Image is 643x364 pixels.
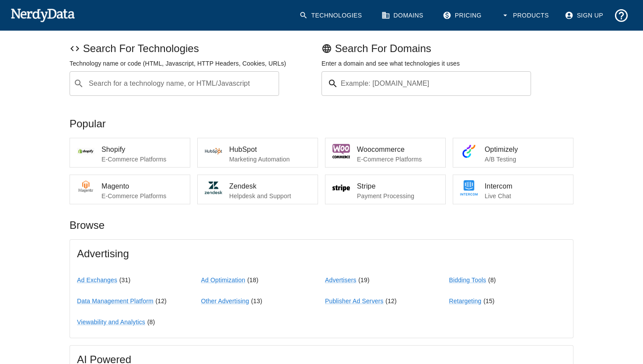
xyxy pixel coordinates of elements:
[77,143,94,160] img: d513e568-ad32-44b5-b0c8-1b7d3fbe88a6.jpg
[332,179,350,197] img: e0da30f9-f622-4c97-93ff-29bdbb135f75.jpg
[229,181,311,192] span: Zendesk
[10,6,75,24] img: NerdyData.com
[70,59,321,68] p: Technology name or code (HTML, Javascript, HTTP Headers, Cookies, URLs)
[485,192,566,200] p: Live Chat
[449,297,482,304] a: Retargeting
[294,4,369,27] a: Technologies
[197,175,318,204] a: ZendeskHelpdesk and Support
[321,59,573,68] p: Enter a domain and see what technologies it uses
[559,4,610,27] a: Sign Up
[357,181,438,192] span: Stripe
[485,181,566,192] span: Intercom
[101,144,183,155] span: Shopify
[101,192,183,200] p: E-Commerce Platforms
[77,276,117,283] a: Ad Exchanges
[325,175,446,204] a: StripePayment Processing
[460,143,478,160] img: 78649239-9bbe-4383-a09c-f65e072e54d8.jpg
[201,276,245,283] a: Ad Optimization
[101,181,183,192] span: Magento
[358,276,370,283] span: ( 19 )
[483,297,495,304] span: ( 15 )
[357,155,438,164] p: E-Commerce Platforms
[201,297,249,304] a: Other Advertising
[460,179,478,197] img: f48d9932-2638-426a-9ca8-d84a6b78fd6e.jpg
[77,179,94,197] img: 862eed5d-4b4d-43d2-9881-5cd62dd2dcf0.jpg
[77,247,566,261] span: Advertising
[119,276,131,283] span: ( 31 )
[70,117,573,131] p: Popular
[453,138,573,168] a: OptimizelyA/B Testing
[325,276,356,283] a: Advertisers
[101,155,183,164] p: E-Commerce Platforms
[325,297,384,304] a: Publisher Ad Servers
[77,318,145,325] a: Viewability and Analytics
[453,175,573,204] a: IntercomLive Chat
[251,297,262,304] span: ( 13 )
[77,297,154,304] a: Data Management Platform
[205,179,222,197] img: 58ad6411-923a-40e2-847e-289e0b708418.jpg
[229,144,311,155] span: HubSpot
[610,4,633,27] button: Support and Documentation
[70,138,190,168] a: ShopifyE-Commerce Platforms
[229,155,311,164] p: Marketing Automation
[70,175,190,204] a: MagentoE-Commerce Platforms
[205,143,222,160] img: a9e5c921-6753-4dd5-bbf1-d3e781a53414.jpg
[357,144,438,155] span: Woocommerce
[325,138,446,168] a: WoocommerceE-Commerce Platforms
[197,138,318,168] a: HubSpotMarketing Automation
[488,276,496,283] span: ( 8 )
[332,143,350,160] img: 7da5a261-bf51-4098-b6d9-1c8e0f813b08.jpg
[155,297,167,304] span: ( 12 )
[437,4,489,27] a: Pricing
[449,276,486,283] a: Bidding Tools
[496,4,556,27] button: Products
[147,318,155,325] span: ( 8 )
[247,276,259,283] span: ( 18 )
[485,155,566,164] p: A/B Testing
[70,42,321,56] p: Search For Technologies
[357,192,438,200] p: Payment Processing
[376,4,430,27] a: Domains
[321,42,573,56] p: Search For Domains
[385,297,397,304] span: ( 12 )
[229,192,311,200] p: Helpdesk and Support
[485,144,566,155] span: Optimizely
[70,218,573,232] p: Browse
